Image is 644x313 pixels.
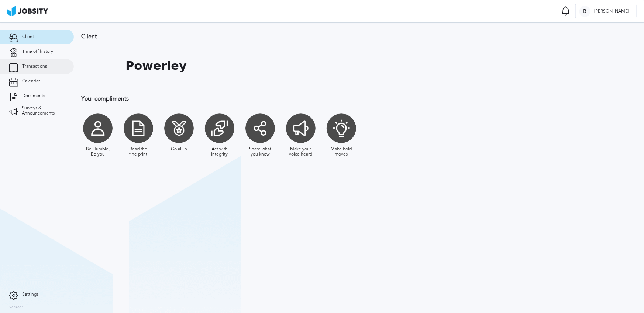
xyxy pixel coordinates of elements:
label: Version: [9,305,23,310]
span: Transactions [22,64,47,69]
div: Make your voice heard [288,147,314,157]
div: Make bold moves [328,147,354,157]
span: [PERSON_NAME] [590,9,633,14]
div: B [579,6,590,17]
h3: Your compliments [81,95,482,102]
div: Read the fine print [125,147,151,157]
span: Time off history [22,49,53,54]
span: Documents [22,93,45,99]
div: Share what you know [247,147,273,157]
img: ab4bad089aa723f57921c736e9817d99.png [7,6,48,16]
span: Client [22,34,34,40]
h1: Powerley [125,59,187,73]
div: Go all in [171,147,187,152]
h3: Client [81,33,482,40]
div: Act with integrity [207,147,233,157]
span: Surveys & Announcements [22,106,65,116]
span: Calendar [22,79,40,84]
button: B[PERSON_NAME] [575,4,637,18]
span: Settings [22,292,38,297]
div: Be Humble, Be you [85,147,111,157]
